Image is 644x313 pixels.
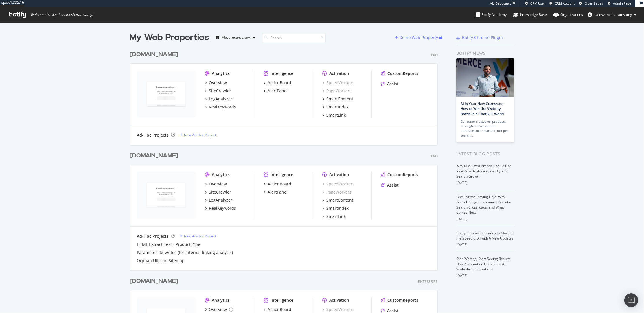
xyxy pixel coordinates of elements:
span: Welcome back, salesvanesharamsamy ! [30,12,93,17]
a: [DOMAIN_NAME] [130,277,181,286]
a: SmartIndex [322,205,349,211]
div: Analytics [212,71,230,76]
a: SiteCrawler [205,189,231,195]
div: New Ad-Hoc Project [184,234,216,239]
div: SmartContent [326,197,353,203]
a: [DOMAIN_NAME] [130,50,181,59]
div: Activation [329,71,349,76]
a: CustomReports [381,71,418,76]
div: Viz Debugger: [490,1,511,6]
div: [DATE] [456,180,514,185]
span: CRM Account [555,1,575,5]
div: Botify news [456,50,514,56]
div: ActionBoard [268,80,291,86]
a: LogAnalyzer [205,197,232,203]
input: Search [262,33,326,43]
a: SpeedWorkers [322,181,354,187]
a: LogAnalyzer [205,96,232,102]
div: Assist [387,182,399,188]
div: SmartLink [326,213,346,219]
div: AlertPanel [268,88,288,94]
div: [DATE] [456,216,514,222]
div: Assist [387,81,399,87]
div: Activation [329,297,349,303]
div: LogAnalyzer [209,197,232,203]
div: Ad-Hoc Projects [137,132,169,138]
div: Intelligence [271,172,293,178]
div: Botify Chrome Plugin [462,35,503,40]
div: SmartIndex [326,104,349,110]
a: Open in dev [579,1,603,6]
a: RealKeywords [205,104,236,110]
a: Stop Waiting, Start Seeing Results: How Automation Unlocks Fast, Scalable Optimizations [456,256,511,272]
div: SiteCrawler [209,189,231,195]
div: Pro [431,154,438,159]
a: Demo Web Property [395,35,439,40]
div: CustomReports [387,71,418,76]
span: Open in dev [585,1,603,5]
a: Leveling the Playing Field: Why Growth-Stage Companies Are at a Search Crossroads, and What Comes... [456,194,511,215]
div: RealKeywords [209,205,236,211]
div: [DOMAIN_NAME] [130,152,178,160]
a: Overview [205,307,233,312]
div: Organizations [553,12,583,18]
div: Activation [329,172,349,178]
button: Most recent crawl [214,33,257,42]
a: HTML EXtract Test - ProductTYpe [137,242,200,247]
a: Parameter Re-writes (for internal linking analysis) [137,250,233,255]
span: CRM User [530,1,545,5]
div: Latest Blog Posts [456,151,514,157]
div: Most recent crawl [222,36,251,39]
a: SiteCrawler [205,88,231,94]
a: SmartContent [322,197,353,203]
div: Botify Academy [476,12,507,18]
a: ActionBoard [264,307,291,312]
div: SpeedWorkers [322,307,354,312]
a: AlertPanel [264,189,288,195]
div: CustomReports [387,297,418,303]
span: Admin Page [613,1,631,5]
a: SmartLink [322,213,346,219]
a: New Ad-Hoc Project [180,132,216,137]
div: Overview [209,181,227,187]
div: SmartContent [326,96,353,102]
a: Assist [381,81,399,87]
div: Demo Web Property [399,35,438,40]
div: AlertPanel [268,189,288,195]
div: Enterprise [418,279,438,284]
a: PageWorkers [322,189,352,195]
div: Intelligence [271,297,293,303]
a: Botify Chrome Plugin [456,35,503,40]
div: ActionBoard [268,307,291,312]
div: My Web Properties [130,32,209,43]
a: Knowledge Base [513,7,547,23]
img: www.ralphlauren.co.uk [137,172,196,219]
div: Orphan URLs in Sitemap [137,258,185,264]
a: Overview [205,80,227,86]
a: CustomReports [381,172,418,178]
a: SmartContent [322,96,353,102]
a: [DOMAIN_NAME] [130,152,181,160]
div: LogAnalyzer [209,96,232,102]
div: Pro [431,52,438,57]
div: Analytics [212,172,230,178]
div: Consumers discover products through conversational interfaces like ChatGPT, not just search… [461,119,510,138]
a: PageWorkers [322,88,352,94]
div: CustomReports [387,172,418,178]
div: SiteCrawler [209,88,231,94]
a: SmartLink [322,112,346,118]
a: New Ad-Hoc Project [180,234,216,239]
a: ActionBoard [264,80,291,86]
div: Open Intercom Messenger [624,293,638,307]
a: SpeedWorkers [322,80,354,86]
div: RealKeywords [209,104,236,110]
span: salesvanesharamsamy [595,12,632,17]
a: Botify Empowers Brands to Move at the Speed of AI with 6 New Updates [456,231,514,241]
div: SmartLink [326,112,346,118]
a: CustomReports [381,297,418,303]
